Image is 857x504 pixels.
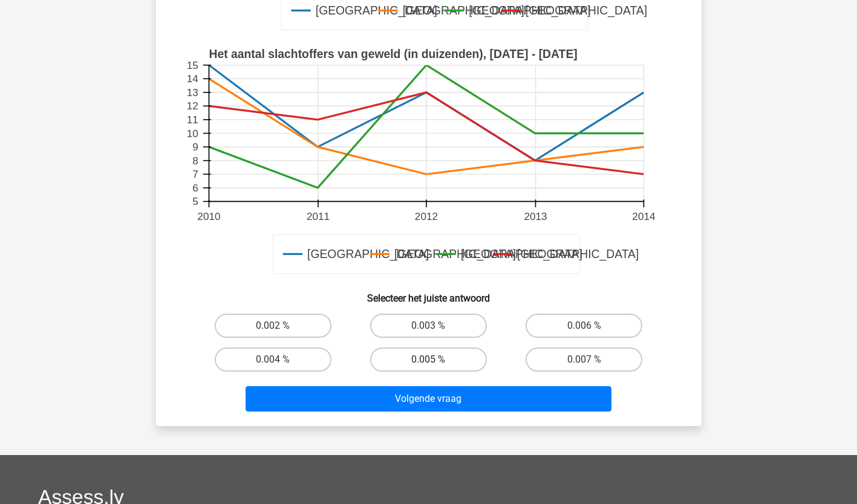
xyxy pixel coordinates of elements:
label: 0.006 % [526,314,642,338]
text: [GEOGRAPHIC_DATA] [469,4,590,18]
label: 0.004 % [215,347,331,372]
text: 7 [192,168,198,180]
text: 2011 [306,210,329,222]
label: 0.002 % [215,314,331,338]
h6: Selecteer het juiste antwoord [175,283,682,304]
text: 13 [186,86,198,99]
text: [GEOGRAPHIC_DATA] [402,4,524,18]
text: 2010 [197,210,220,222]
text: 14 [186,73,198,85]
text: [GEOGRAPHIC_DATA] [517,248,639,262]
text: 9 [192,141,198,153]
text: 2012 [414,210,437,222]
label: 0.007 % [526,347,642,372]
text: 6 [192,182,198,194]
text: 10 [186,128,198,140]
text: Het aantal slachtoffers van geweld (in duizenden), [DATE] - [DATE] [209,47,577,60]
text: [GEOGRAPHIC_DATA] [315,4,437,18]
text: 2014 [632,210,656,222]
text: 12 [186,100,198,112]
label: 0.005 % [370,347,487,372]
label: 0.003 % [370,314,487,338]
text: [GEOGRAPHIC_DATA] [460,248,582,262]
text: [GEOGRAPHIC_DATA] [307,248,429,262]
text: [GEOGRAPHIC_DATA] [394,248,516,262]
text: 15 [186,59,198,71]
text: 5 [192,196,198,208]
text: 2013 [524,210,547,222]
button: Volgende vraag [246,386,611,412]
text: 11 [186,114,198,126]
text: [GEOGRAPHIC_DATA] [525,4,647,18]
text: 8 [192,155,198,167]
